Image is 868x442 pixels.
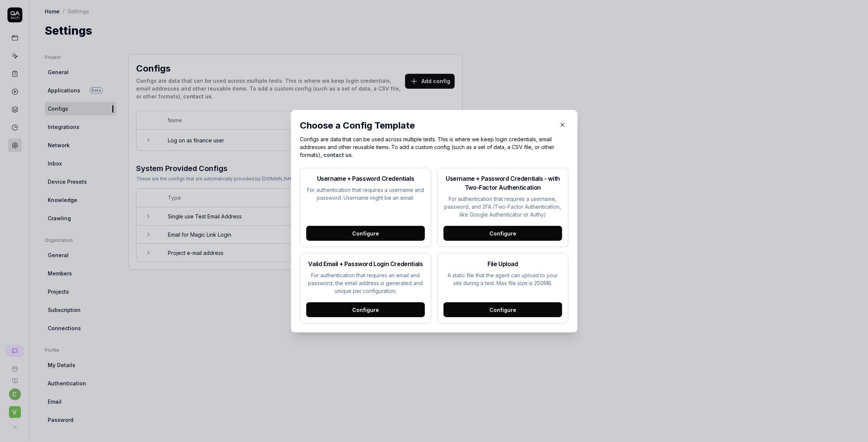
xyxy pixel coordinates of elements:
[306,302,425,317] div: Configure
[437,168,568,247] button: Username + Password Credentials - with Two-Factor AuthenticationFor authentication that requires ...
[323,152,352,158] a: contact us
[300,135,568,159] p: Configs are data that can be used across multiple tests. This is where we keep login credentials,...
[444,302,562,317] div: Configure
[557,119,568,131] button: Close Modal
[306,259,425,268] h2: Valid Email + Password Login Credentials
[300,253,431,323] button: Valid Email + Password Login CredentialsFor authentication that requires an email and password, t...
[444,259,562,268] h2: File Upload
[444,271,562,287] p: A static file that the agent can upload to your site during a test. Max file size is 250MB.
[306,174,425,183] h2: Username + Password Credentials
[444,195,562,218] p: For authentication that requires a username, password, and 2FA (Two-Factor Authentication, like G...
[306,271,425,295] p: For authentication that requires an email and password, the email address is generated and unique...
[300,168,431,247] button: Username + Password CredentialsFor authentication that requires a username and password. Username...
[306,186,425,202] p: For authentication that requires a username and password. Username might be an email.
[444,226,562,241] div: Configure
[300,119,554,132] div: Choose a Config Template
[437,253,568,323] button: File UploadA static file that the agent can upload to your site during a test. Max file size is 2...
[306,226,425,241] div: Configure
[444,174,562,192] h2: Username + Password Credentials - with Two-Factor Authentication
